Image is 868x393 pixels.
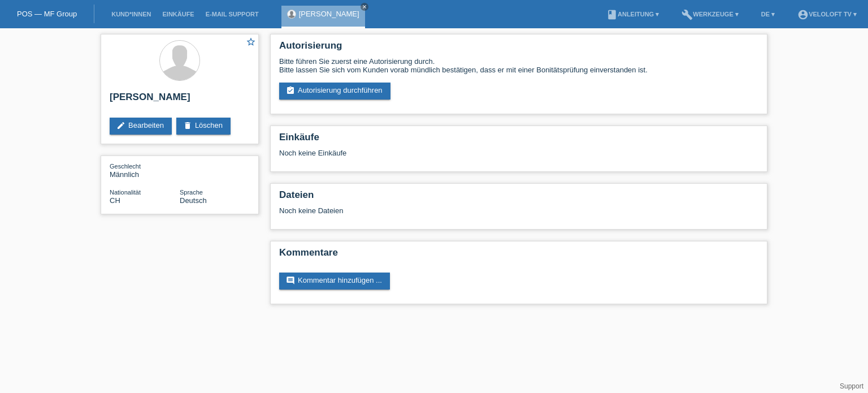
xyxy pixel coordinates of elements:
i: assignment_turned_in [286,86,295,95]
a: DE ▾ [756,11,780,18]
a: Support [840,382,863,390]
i: book [606,9,618,20]
h2: Dateien [279,189,758,206]
h2: Einkäufe [279,132,758,149]
span: Nationalität [110,189,141,196]
a: commentKommentar hinzufügen ... [279,273,390,290]
a: Einkäufe [157,11,199,18]
h2: Kommentare [279,247,758,264]
div: Männlich [110,162,180,179]
a: E-Mail Support [200,11,264,18]
i: account_circle [797,9,809,20]
a: Kund*innen [106,11,157,18]
a: [PERSON_NAME] [299,10,359,18]
a: close [361,3,368,11]
a: bookAnleitung ▾ [601,11,665,18]
a: POS — MF Group [17,10,77,18]
span: Sprache [180,189,203,196]
i: comment [286,276,295,285]
div: Noch keine Einkäufe [279,149,758,166]
a: deleteLöschen [176,118,231,135]
div: Noch keine Dateien [279,206,624,215]
a: assignment_turned_inAutorisierung durchführen [279,83,390,100]
i: build [682,9,693,20]
a: buildWerkzeuge ▾ [676,11,744,18]
i: delete [183,121,192,130]
a: account_circleVeloLoft TV ▾ [792,11,862,18]
h2: [PERSON_NAME] [110,92,250,109]
div: Bitte führen Sie zuerst eine Autorisierung durch. Bitte lassen Sie sich vom Kunden vorab mündlich... [279,57,758,74]
i: close [362,4,367,10]
a: editBearbeiten [110,118,172,135]
span: Geschlecht [110,163,141,170]
i: star_border [246,37,256,47]
h2: Autorisierung [279,40,758,57]
i: edit [116,121,125,130]
a: star_border [246,37,256,49]
span: Schweiz [110,196,120,205]
span: Deutsch [180,196,207,205]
